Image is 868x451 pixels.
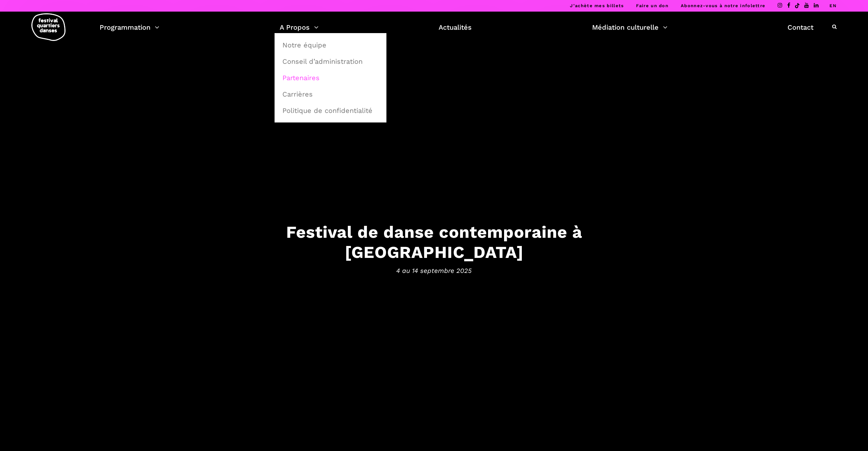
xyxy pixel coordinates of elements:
a: Abonnez-vous à notre infolettre [681,3,765,8]
a: Médiation culturelle [592,21,667,33]
a: J’achète mes billets [570,3,624,8]
span: 4 au 14 septembre 2025 [223,265,646,276]
a: Notre équipe [278,37,383,53]
a: Carrières [278,86,383,102]
a: Politique de confidentialité [278,103,383,118]
a: A Propos [280,21,319,33]
h3: Festival de danse contemporaine à [GEOGRAPHIC_DATA] [223,222,646,262]
a: Faire un don [636,3,668,8]
a: Partenaires [278,70,383,86]
a: Programmation [100,21,159,33]
a: EN [829,3,837,8]
a: Conseil d’administration [278,54,383,69]
a: Actualités [439,21,472,33]
img: logo-fqd-med [31,13,65,41]
a: Contact [788,21,813,33]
